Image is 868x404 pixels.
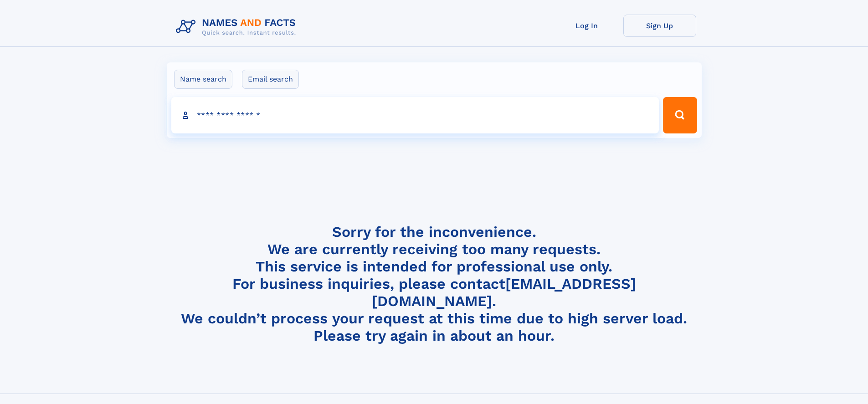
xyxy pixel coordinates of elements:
[172,223,696,345] h4: Sorry for the inconvenience. We are currently receiving too many requests. This service is intend...
[171,97,659,133] input: search input
[623,15,696,37] a: Sign Up
[372,275,636,310] a: [EMAIL_ADDRESS][DOMAIN_NAME]
[172,15,303,39] img: Logo Names and Facts
[663,97,697,133] button: Search Button
[242,70,299,89] label: Email search
[174,70,232,89] label: Name search
[550,15,623,37] a: Log In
